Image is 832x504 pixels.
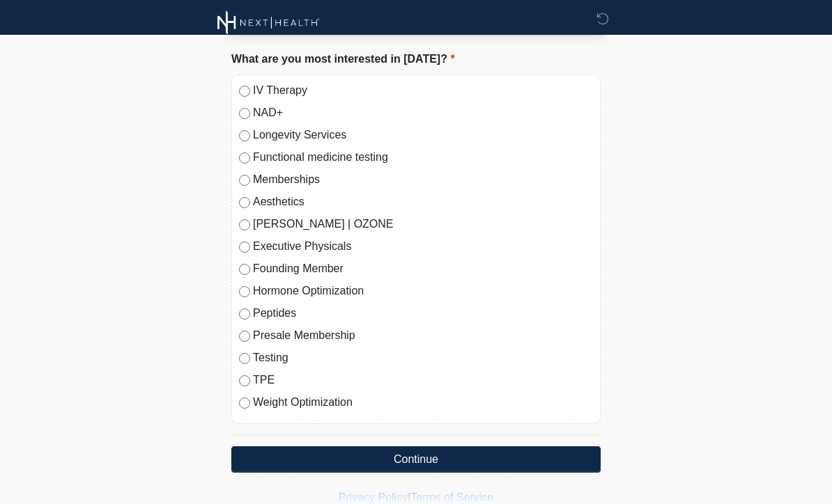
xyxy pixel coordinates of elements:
label: IV Therapy [253,82,593,99]
label: TPE [253,372,593,388]
label: Longevity Services [253,127,593,143]
label: What are you most interested in [DATE]? [231,51,455,68]
img: Next Health Wellness Logo [217,10,320,35]
input: Weight Optimization [239,397,250,409]
input: IV Therapy [239,86,250,97]
a: | [408,491,410,503]
label: Hormone Optimization [253,283,593,299]
label: Testing [253,349,593,366]
a: Terms of Service [410,491,493,503]
input: Peptides [239,308,250,320]
label: Presale Membership [253,327,593,344]
label: Weight Optimization [253,394,593,411]
input: [PERSON_NAME] | OZONE [239,219,250,230]
label: Aesthetics [253,194,593,210]
a: Privacy Policy [339,491,408,503]
button: Continue [231,446,601,473]
input: Hormone Optimization [239,286,250,297]
input: Longevity Services [239,130,250,141]
input: Founding Member [239,264,250,275]
input: NAD+ [239,108,250,119]
label: Founding Member [253,260,593,277]
label: Peptides [253,305,593,322]
label: NAD+ [253,104,593,121]
input: Functional medicine testing [239,152,250,164]
label: [PERSON_NAME] | OZONE [253,216,593,233]
input: Memberships [239,175,250,186]
input: TPE [239,375,250,386]
label: Functional medicine testing [253,149,593,166]
input: Presale Membership [239,331,250,342]
input: Aesthetics [239,197,250,208]
label: Memberships [253,171,593,188]
input: Testing [239,353,250,364]
label: Executive Physicals [253,238,593,255]
input: Executive Physicals [239,242,250,253]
